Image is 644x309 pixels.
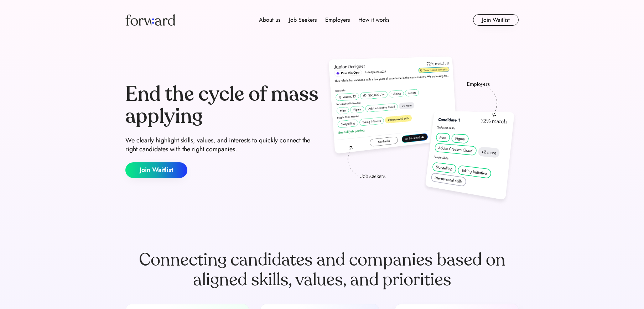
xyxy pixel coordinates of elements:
img: hero-image.png [325,54,519,207]
button: Join Waitlist [125,162,187,178]
div: About us [259,16,280,24]
div: Employers [325,16,350,24]
button: Join Waitlist [473,14,519,26]
div: Job Seekers [289,16,317,24]
div: How it works [358,16,389,24]
div: Connecting candidates and companies based on aligned skills, values, and priorities [125,250,519,290]
div: We clearly highlight skills, values, and interests to quickly connect the right candidates with t... [125,136,319,154]
img: Forward logo [125,14,175,26]
div: End the cycle of mass applying [125,83,319,127]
